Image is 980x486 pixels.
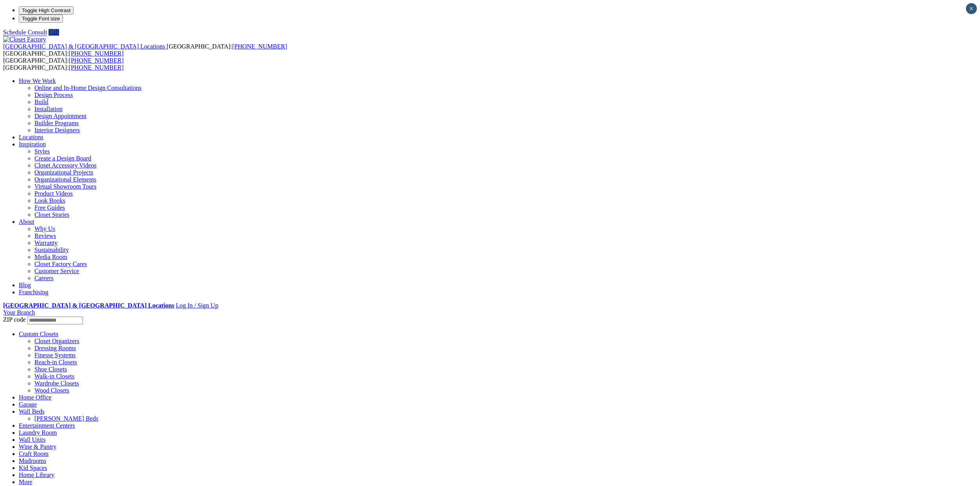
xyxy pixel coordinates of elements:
[3,29,47,36] a: Schedule Consult
[34,106,63,112] a: Installation
[34,247,69,253] a: Sustainability
[19,331,58,337] a: Custom Closets
[34,85,142,91] a: Online and In-Home Design Consultations
[34,176,96,183] a: Organizational Elements
[34,162,97,169] a: Closet Accessory Videos
[3,309,35,316] a: Your Branch
[176,302,218,309] a: Log In / Sign Up
[19,6,74,14] button: Toggle High Contrast
[966,3,977,14] button: Close
[49,29,59,36] a: Call
[34,380,79,387] a: Wardrobe Closets
[19,443,56,450] a: Wine & Pantry
[69,50,124,57] a: [PHONE_NUMBER]
[19,479,32,485] a: More menu text will display only on big screen
[34,148,50,155] a: Styles
[3,43,287,57] span: [GEOGRAPHIC_DATA]: [GEOGRAPHIC_DATA]:
[34,169,93,176] a: Organizational Projects
[19,472,54,478] a: Home Library
[19,457,46,464] a: Mudrooms
[19,422,75,429] a: Entertainment Centers
[3,43,165,50] span: [GEOGRAPHIC_DATA] & [GEOGRAPHIC_DATA] Locations
[34,120,79,126] a: Builder Programs
[19,464,47,471] a: Kid Spaces
[22,7,70,13] span: Toggle High Contrast
[34,211,69,218] a: Closet Stories
[27,317,83,324] input: Enter your Zip code
[19,394,52,401] a: Home Office
[34,155,91,162] a: Create a Design Board
[34,268,79,274] a: Customer Service
[34,99,49,105] a: Build
[34,113,86,119] a: Design Appointment
[34,415,98,422] a: [PERSON_NAME] Beds
[3,57,124,71] span: [GEOGRAPHIC_DATA]: [GEOGRAPHIC_DATA]:
[34,352,76,358] a: Finesse Systems
[34,261,87,267] a: Closet Factory Cares
[19,450,49,457] a: Craft Room
[19,408,45,415] a: Wall Beds
[232,43,287,50] a: [PHONE_NUMBER]
[19,429,57,436] a: Laundry Room
[22,16,60,22] span: Toggle Font size
[69,57,124,64] a: [PHONE_NUMBER]
[34,338,79,344] a: Closet Organizers
[3,43,167,50] a: [GEOGRAPHIC_DATA] & [GEOGRAPHIC_DATA] Locations
[3,302,174,309] a: [GEOGRAPHIC_DATA] & [GEOGRAPHIC_DATA] Locations
[19,436,45,443] a: Wall Units
[34,254,67,260] a: Media Room
[34,197,65,204] a: Look Books
[34,373,74,380] a: Walk-in Closets
[34,359,77,365] a: Reach-in Closets
[34,183,97,190] a: Virtual Showroom Tours
[34,204,65,211] a: Free Guides
[19,134,43,140] a: Locations
[19,282,31,288] a: Blog
[34,92,73,98] a: Design Process
[3,316,26,323] span: ZIP code
[34,275,54,281] a: Careers
[34,190,73,197] a: Product Videos
[34,225,55,232] a: Why Us
[34,239,58,246] a: Warranty
[34,387,69,394] a: Wood Closets
[19,77,56,84] a: How We Work
[3,36,46,43] img: Closet Factory
[19,141,46,148] a: Inspiration
[19,14,63,23] button: Toggle Font size
[34,366,67,373] a: Shoe Closets
[69,64,124,71] a: [PHONE_NUMBER]
[19,289,49,295] a: Franchising
[34,232,56,239] a: Reviews
[34,345,76,351] a: Dressing Rooms
[34,127,80,133] a: Interior Designers
[19,401,37,408] a: Garage
[19,218,34,225] a: About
